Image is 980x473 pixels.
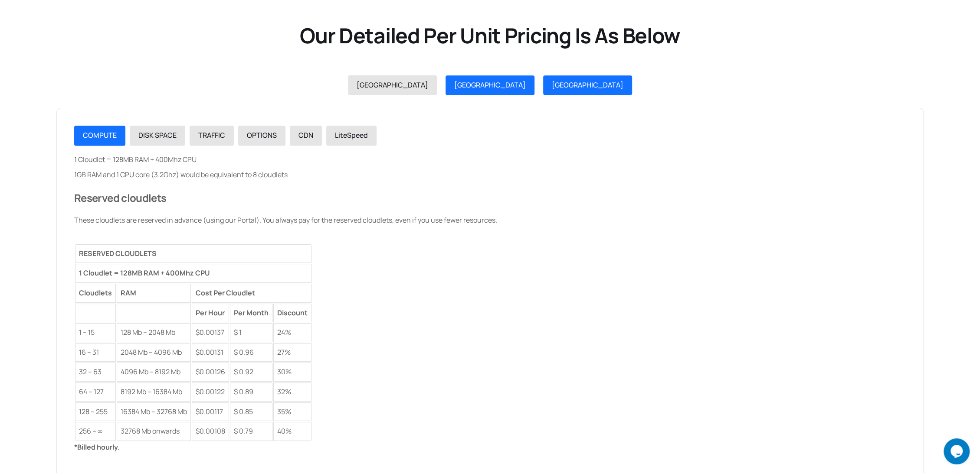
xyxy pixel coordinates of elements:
: $0.00126 [196,367,225,376]
td: 8192 Mb – 16384 Mb [117,382,191,402]
td: 1 – 15 [75,323,116,342]
td: 32768 Mb onwards [117,422,191,441]
: $0.00122 [196,387,225,396]
span: DISK SPACE [138,130,177,140]
span: [GEOGRAPHIC_DATA] [552,80,623,90]
td: 30% [273,363,311,382]
td: 24% [273,323,311,342]
strong: *Billed hourly. [74,442,120,452]
: $0.00131 [196,347,223,357]
th: RESERVED CLOUDLETS [75,244,311,263]
span: Reserved cloudlets [74,191,166,205]
td: $ 0.89 [230,382,272,402]
: $0.00117 [196,407,223,416]
td: 32 – 63 [75,363,116,382]
td: 27% [273,343,311,362]
td: Per Hour [192,304,229,323]
iframe: chat widget [944,438,971,464]
td: 128 Mb – 2048 Mb [117,323,191,342]
: $0.00108 [196,426,225,436]
td: $ 0.92 [230,363,272,382]
td: Cost Per Cloudlet [192,284,311,303]
td: 64 – 127 [75,382,116,402]
td: 2048 Mb – 4096 Mb [117,343,191,362]
td: $ 0.85 [230,402,272,421]
td: Per Month [230,304,272,323]
td: Cloudlets [75,284,116,303]
td: $ 0.79 [230,422,272,441]
span: [GEOGRAPHIC_DATA] [454,80,526,90]
span: OPTIONS [247,130,277,140]
td: $ 1 [230,323,272,342]
span: [GEOGRAPHIC_DATA] [357,80,428,90]
td: RAM [117,284,191,303]
span: TRAFFIC [198,130,225,140]
td: 35% [273,402,311,421]
span: CDN [298,130,313,140]
: $0.00137 [196,327,224,337]
td: 16 – 31 [75,343,116,362]
td: 40% [273,422,311,441]
td: 16384 Mb – 32768 Mb [117,402,191,421]
td: $ 0.96 [230,343,272,362]
div: 1 Cloudlet = 128MB RAM + 400Mhz CPU 1GB RAM and 1 CPU core (3.2Ghz) would be equivalent to 8 clou... [74,154,906,226]
td: 32% [273,382,311,402]
td: 1 Cloudlet = 128MB RAM + 400Mhz CPU [75,264,311,283]
td: 128 – 255 [75,402,116,421]
td: 4096 Mb – 8192 Mb [117,363,191,382]
td: Discount [273,304,311,323]
span: LiteSpeed [335,130,368,140]
td: 256 – ∞ [75,422,116,441]
h2: Our Detailed Per Unit Pricing Is As Below [52,22,928,49]
span: COMPUTE [83,130,117,140]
